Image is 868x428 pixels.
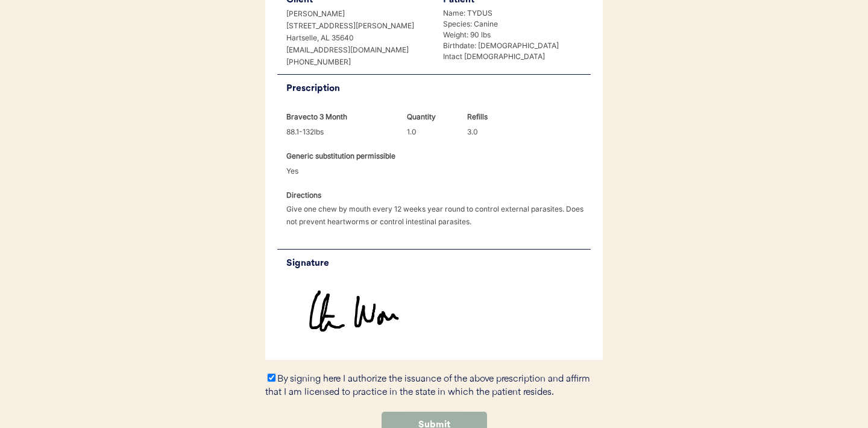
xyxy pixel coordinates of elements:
[286,57,428,68] div: [PHONE_NUMBER]
[286,33,428,43] div: Hartselle, AL 35640
[286,8,428,19] div: [PERSON_NAME]
[286,203,591,228] div: Give one chew by mouth every 12 weeks year round to control external parasites. Does not prevent ...
[467,125,518,138] div: 3.0
[277,277,591,348] img: https%3A%2F%2Fb1fdecc9f5d32684efbb068259a22d3b.cdn.bubble.io%2Ff1758679540444x788915244591914800%...
[286,125,398,138] div: 88.1-132lbs
[407,125,458,138] div: 1.0
[286,112,347,121] strong: Bravecto 3 Month
[286,189,338,201] div: Directions
[286,149,395,162] div: Generic substitution permissible
[286,256,591,271] div: Signature
[286,81,591,96] div: Prescription
[467,110,518,123] div: Refills
[443,8,585,62] div: Name: TYDUS Species: Canine Weight: 90 lbs Birthdate: [DEMOGRAPHIC_DATA] Intact [DEMOGRAPHIC_DATA]
[286,20,428,31] div: [STREET_ADDRESS][PERSON_NAME]
[286,45,428,55] div: [EMAIL_ADDRESS][DOMAIN_NAME]
[286,165,338,177] div: Yes
[265,374,590,398] label: By signing here I authorize the issuance of the above prescription and affirm that I am licensed ...
[407,110,458,123] div: Quantity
